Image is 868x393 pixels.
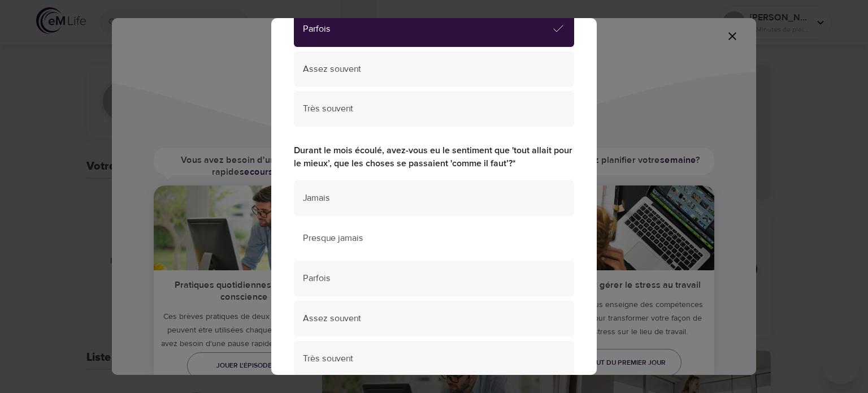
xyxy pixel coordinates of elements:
[294,144,574,170] label: Durant le mois écoulé, avez-vous eu le sentiment que 'tout allait pour le mieux’, que les choses ...
[303,23,552,36] span: Parfois
[303,102,565,115] span: Très souvent
[303,312,565,325] span: Assez souvent
[303,272,565,285] span: Parfois
[303,63,565,76] span: Assez souvent
[303,352,565,365] span: Très souvent
[303,232,565,245] span: Presque jamais
[303,192,565,205] span: Jamais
